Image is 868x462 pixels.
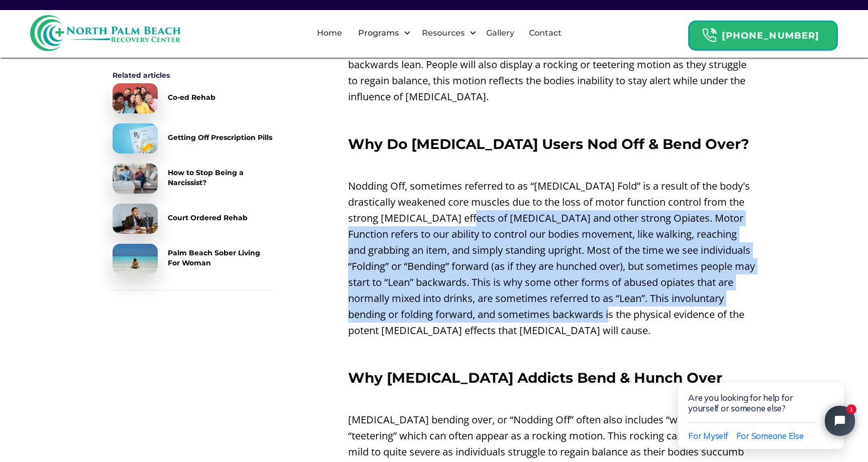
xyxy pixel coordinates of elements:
[688,16,838,51] a: Header Calendar Icons[PHONE_NUMBER]
[419,27,467,39] div: Resources
[413,17,479,49] div: Resources
[356,27,401,39] div: Programs
[348,391,755,407] p: ‍
[113,83,273,113] a: Co-ed Rehab
[350,17,413,49] div: Programs
[348,369,722,386] strong: Why [MEDICAL_DATA] Addicts Bend & Hunch Over
[168,132,272,142] div: Getting Off Prescription Pills
[168,213,248,223] div: Court Ordered Rehab
[168,168,273,188] div: How to Stop Being a Narcissist?
[348,157,755,173] p: ‍
[702,28,717,43] img: Header Calendar Icons
[348,135,749,152] strong: Why Do [MEDICAL_DATA] Users Nod Off & Bend Over?
[722,30,819,41] strong: [PHONE_NUMBER]
[348,110,755,126] p: ‍
[113,164,273,194] a: How to Stop Being a Narcissist?
[523,17,568,49] a: Contact
[348,178,755,339] p: Nodding Off, sometimes referred to as “[MEDICAL_DATA] Fold” is a result of the body's drastically...
[168,248,273,268] div: Palm Beach Sober Living For Woman
[113,123,273,153] a: Getting Off Prescription Pills
[311,17,348,49] a: Home
[657,350,868,462] iframe: Tidio Chat
[480,17,520,49] a: Gallery
[113,204,273,234] a: Court Ordered Rehab
[168,92,215,102] div: Co-ed Rehab
[113,70,273,80] div: Related articles
[348,344,755,360] p: ‍
[113,244,273,274] a: Palm Beach Sober Living For Woman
